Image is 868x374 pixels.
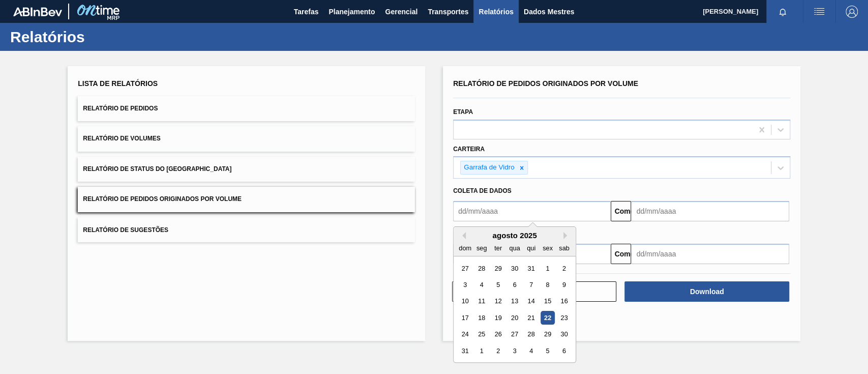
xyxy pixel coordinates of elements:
[475,262,489,275] div: Choose segunda-feira, 28 de julho de 2025
[428,8,468,16] font: Transportes
[524,344,538,358] div: Choose quinta-feira, 4 de setembro de 2025
[524,8,575,16] font: Dados Mestres
[524,241,538,255] div: qui
[475,328,489,341] div: Choose segunda-feira, 25 de agosto de 2025
[475,311,489,325] div: Choose segunda-feira, 18 de agosto de 2025
[541,311,554,325] div: Choose sexta-feira, 22 de agosto de 2025
[13,7,62,16] img: TNhmsLtSVTkK8tSr43FrP2fwEKptu5GPRR3wAAAABJRU5ErkJggg==
[458,241,472,255] div: dom
[458,262,472,275] div: Choose domingo, 27 de julho de 2025
[475,295,489,308] div: Choose segunda-feira, 11 de agosto de 2025
[83,226,168,233] font: Relatório de Sugestões
[507,328,521,341] div: Choose quarta-feira, 27 de agosto de 2025
[453,79,638,88] font: Relatório de Pedidos Originados por Volume
[10,28,85,45] font: Relatórios
[452,281,616,302] button: Limpar
[507,278,521,292] div: Choose quarta-feira, 6 de agosto de 2025
[703,8,758,15] font: [PERSON_NAME]
[457,260,572,359] div: month 2025-08
[453,108,473,116] font: Etapa
[557,328,571,341] div: Choose sábado, 30 de agosto de 2025
[461,161,516,174] div: Garrafa de Vidro
[83,135,160,142] font: Relatório de Volumes
[611,244,631,264] button: Comeu
[557,344,571,358] div: Choose sábado, 6 de setembro de 2025
[453,187,512,194] font: Coleta de dados
[507,344,521,358] div: Choose quarta-feira, 3 de setembro de 2025
[458,344,472,358] div: Choose domingo, 31 de agosto de 2025
[78,187,415,212] button: Relatório de Pedidos Originados por Volume
[614,207,638,215] font: Comeu
[557,295,571,308] div: Choose sábado, 16 de agosto de 2025
[507,311,521,325] div: Choose quarta-feira, 20 de agosto de 2025
[524,311,538,325] div: Choose quinta-feira, 21 de agosto de 2025
[541,241,554,255] div: sex
[524,278,538,292] div: Choose quinta-feira, 7 de agosto de 2025
[507,295,521,308] div: Choose quarta-feira, 13 de agosto de 2025
[328,8,375,16] font: Planejamento
[611,201,631,221] button: Comeu
[385,8,417,16] font: Gerencial
[766,5,799,19] button: Notificações
[524,295,538,308] div: Choose quinta-feira, 14 de agosto de 2025
[491,344,505,358] div: Choose terça-feira, 2 de setembro de 2025
[78,217,415,242] button: Relatório de Sugestões
[631,201,789,221] input: dd/mm/aaaa
[813,6,825,18] img: ações do usuário
[624,281,789,302] button: Download
[83,105,158,112] font: Relatório de Pedidos
[846,6,858,18] img: Sair
[78,126,415,151] button: Relatório de Volumes
[491,262,505,275] div: Choose terça-feira, 29 de julho de 2025
[294,8,319,16] font: Tarefas
[83,165,231,172] font: Relatório de Status do [GEOGRAPHIC_DATA]
[458,311,472,325] div: Choose domingo, 17 de agosto de 2025
[557,262,571,275] div: Choose sábado, 2 de agosto de 2025
[78,79,158,88] font: Lista de Relatórios
[507,262,521,275] div: Choose quarta-feira, 30 de julho de 2025
[78,96,415,121] button: Relatório de Pedidos
[458,295,472,308] div: Choose domingo, 10 de agosto de 2025
[454,231,576,240] div: agosto 2025
[491,241,505,255] div: ter
[475,241,489,255] div: seg
[458,328,472,341] div: Choose domingo, 24 de agosto de 2025
[541,278,554,292] div: Choose sexta-feira, 8 de agosto de 2025
[631,244,789,264] input: dd/mm/aaaa
[458,278,472,292] div: Choose domingo, 3 de agosto de 2025
[78,157,415,182] button: Relatório de Status do [GEOGRAPHIC_DATA]
[478,8,513,16] font: Relatórios
[491,311,505,325] div: Choose terça-feira, 19 de agosto de 2025
[690,287,724,296] font: Download
[453,146,485,153] font: Carteira
[491,278,505,292] div: Choose terça-feira, 5 de agosto de 2025
[459,232,466,239] button: Previous Month
[557,278,571,292] div: Choose sábado, 9 de agosto de 2025
[524,262,538,275] div: Choose quinta-feira, 31 de julho de 2025
[563,232,571,239] button: Next Month
[557,311,571,325] div: Choose sábado, 23 de agosto de 2025
[453,201,611,221] input: dd/mm/aaaa
[491,295,505,308] div: Choose terça-feira, 12 de agosto de 2025
[541,295,554,308] div: Choose sexta-feira, 15 de agosto de 2025
[83,196,242,203] font: Relatório de Pedidos Originados por Volume
[541,344,554,358] div: Choose sexta-feira, 5 de setembro de 2025
[541,262,554,275] div: Choose sexta-feira, 1 de agosto de 2025
[491,328,505,341] div: Choose terça-feira, 26 de agosto de 2025
[524,328,538,341] div: Choose quinta-feira, 28 de agosto de 2025
[614,250,638,258] font: Comeu
[507,241,521,255] div: qua
[557,241,571,255] div: sab
[475,344,489,358] div: Choose segunda-feira, 1 de setembro de 2025
[541,328,554,341] div: Choose sexta-feira, 29 de agosto de 2025
[475,278,489,292] div: Choose segunda-feira, 4 de agosto de 2025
